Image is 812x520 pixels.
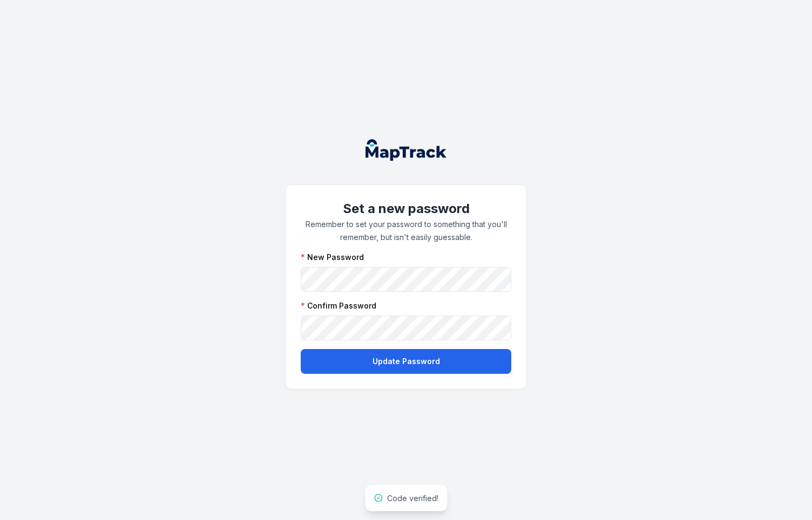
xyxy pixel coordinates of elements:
[301,300,376,311] label: Confirm Password
[306,220,507,242] span: Remember to set your password to something that you'll remember, but isn't easily guessable.
[301,252,364,263] label: New Password
[301,316,511,340] input: :r1:-form-item-label
[387,494,438,503] span: Code verified!
[348,139,464,161] nav: Global
[301,267,511,292] input: :r0:-form-item-label
[301,200,511,217] h1: Set a new password
[301,349,511,374] button: Update Password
